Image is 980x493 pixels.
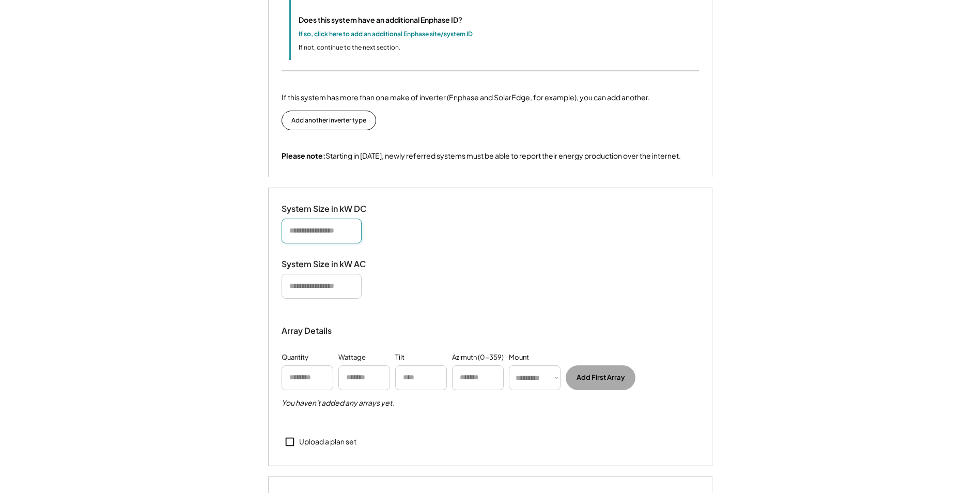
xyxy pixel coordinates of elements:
[282,151,681,161] div: Starting in [DATE], newly referred systems must be able to report their energy production over th...
[299,14,462,25] div: Does this system have an additional Enphase ID?
[282,151,325,160] strong: Please note:
[282,92,650,103] div: If this system has more than one make of inverter (Enphase and SolarEdge, for example), you can a...
[282,259,385,270] div: System Size in kW AC
[282,204,385,214] div: System Size in kW DC
[282,398,394,408] h5: You haven't added any arrays yet.
[299,29,473,39] div: If so, click here to add an additional Enphase site/system ID
[282,352,308,363] div: Quantity
[566,365,635,390] button: Add First Array
[299,43,400,52] div: If not, continue to the next section.
[509,352,529,363] div: Mount
[452,352,504,363] div: Azimuth (0-359)
[299,437,356,447] div: Upload a plan set
[395,352,405,363] div: Tilt
[282,325,333,337] div: Array Details
[282,111,376,130] button: Add another inverter type
[338,352,366,363] div: Wattage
